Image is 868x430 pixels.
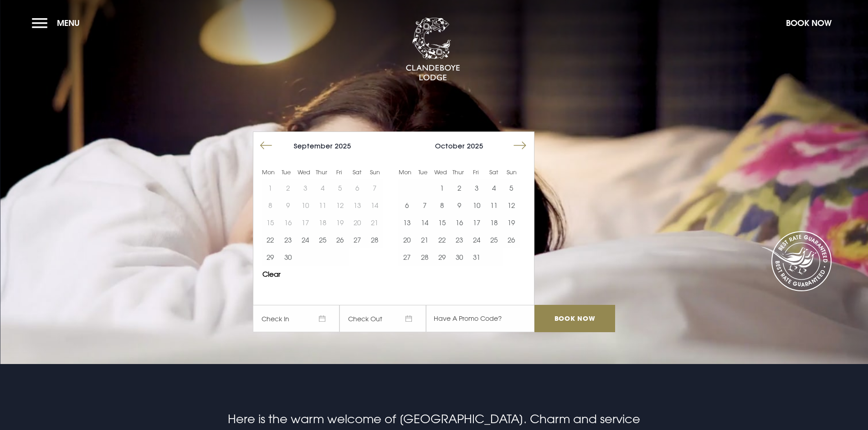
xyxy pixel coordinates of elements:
[468,248,485,266] td: Choose Friday, October 31, 2025 as your start date.
[349,231,366,248] button: 27
[503,179,520,197] td: Choose Sunday, October 5, 2025 as your start date.
[433,214,451,231] button: 15
[331,231,349,248] button: 26
[468,197,485,214] button: 10
[503,179,520,197] button: 5
[398,197,416,214] button: 6
[451,179,468,197] button: 2
[433,179,451,197] button: 1
[485,231,503,248] button: 25
[468,231,485,248] td: Choose Friday, October 24, 2025 as your start date.
[406,18,460,81] img: Clandeboye Lodge
[416,197,433,214] td: Choose Tuesday, October 7, 2025 as your start date.
[416,248,433,266] button: 28
[335,142,351,150] span: 2025
[485,231,503,248] td: Choose Saturday, October 25, 2025 as your start date.
[433,231,451,248] button: 22
[485,197,503,214] button: 11
[451,248,468,266] button: 30
[279,231,296,248] td: Choose Tuesday, September 23, 2025 as your start date.
[32,13,84,33] button: Menu
[294,142,333,150] span: September
[433,197,451,214] button: 8
[416,248,433,266] td: Choose Tuesday, October 28, 2025 as your start date.
[279,231,296,248] button: 23
[398,197,416,214] td: Choose Monday, October 6, 2025 as your start date.
[468,197,485,214] td: Choose Friday, October 10, 2025 as your start date.
[485,179,503,197] td: Choose Saturday, October 4, 2025 as your start date.
[451,197,468,214] button: 9
[451,248,468,266] td: Choose Thursday, October 30, 2025 as your start date.
[416,214,433,231] button: 14
[468,214,485,231] button: 17
[468,231,485,248] button: 24
[781,13,836,33] button: Book Now
[433,197,451,214] td: Choose Wednesday, October 8, 2025 as your start date.
[511,137,529,154] button: Move forward to switch to the next month.
[433,248,451,266] td: Choose Wednesday, October 29, 2025 as your start date.
[468,179,485,197] button: 3
[503,231,520,248] td: Choose Sunday, October 26, 2025 as your start date.
[297,231,314,248] td: Choose Wednesday, September 24, 2025 as your start date.
[416,214,433,231] td: Choose Tuesday, October 14, 2025 as your start date.
[398,231,416,248] button: 20
[331,231,349,248] td: Choose Friday, September 26, 2025 as your start date.
[485,197,503,214] td: Choose Saturday, October 11, 2025 as your start date.
[451,179,468,197] td: Choose Thursday, October 2, 2025 as your start date.
[314,231,331,248] td: Choose Thursday, September 25, 2025 as your start date.
[339,305,426,332] span: Check Out
[349,231,366,248] td: Choose Saturday, September 27, 2025 as your start date.
[485,214,503,231] button: 18
[416,197,433,214] button: 7
[257,137,275,154] button: Move backward to switch to the previous month.
[503,214,520,231] td: Choose Sunday, October 19, 2025 as your start date.
[467,142,483,150] span: 2025
[398,248,416,266] button: 27
[468,248,485,266] button: 31
[398,214,416,231] button: 13
[433,248,451,266] button: 29
[279,248,296,266] td: Choose Tuesday, September 30, 2025 as your start date.
[433,231,451,248] td: Choose Wednesday, October 22, 2025 as your start date.
[416,231,433,248] button: 21
[451,214,468,231] td: Choose Thursday, October 16, 2025 as your start date.
[451,231,468,248] td: Choose Thursday, October 23, 2025 as your start date.
[262,231,279,248] button: 22
[468,214,485,231] td: Choose Friday, October 17, 2025 as your start date.
[398,231,416,248] td: Choose Monday, October 20, 2025 as your start date.
[485,179,503,197] button: 4
[451,214,468,231] button: 16
[366,231,383,248] button: 28
[468,179,485,197] td: Choose Friday, October 3, 2025 as your start date.
[503,214,520,231] button: 19
[433,214,451,231] td: Choose Wednesday, October 15, 2025 as your start date.
[451,231,468,248] button: 23
[262,248,279,266] td: Choose Monday, September 29, 2025 as your start date.
[297,231,314,248] button: 24
[262,248,279,266] button: 29
[433,179,451,197] td: Choose Wednesday, October 1, 2025 as your start date.
[253,305,339,332] span: Check In
[398,248,416,266] td: Choose Monday, October 27, 2025 as your start date.
[262,271,281,278] button: Clear
[262,231,279,248] td: Choose Monday, September 22, 2025 as your start date.
[57,18,80,28] span: Menu
[503,197,520,214] td: Choose Sunday, October 12, 2025 as your start date.
[398,214,416,231] td: Choose Monday, October 13, 2025 as your start date.
[435,142,465,150] span: October
[366,231,383,248] td: Choose Sunday, September 28, 2025 as your start date.
[279,248,296,266] button: 30
[503,197,520,214] button: 12
[485,214,503,231] td: Choose Saturday, October 18, 2025 as your start date.
[416,231,433,248] td: Choose Tuesday, October 21, 2025 as your start date.
[426,305,534,332] input: Have A Promo Code?
[314,231,331,248] button: 25
[503,231,520,248] button: 26
[451,197,468,214] td: Choose Thursday, October 9, 2025 as your start date.
[534,305,615,332] input: Book Now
